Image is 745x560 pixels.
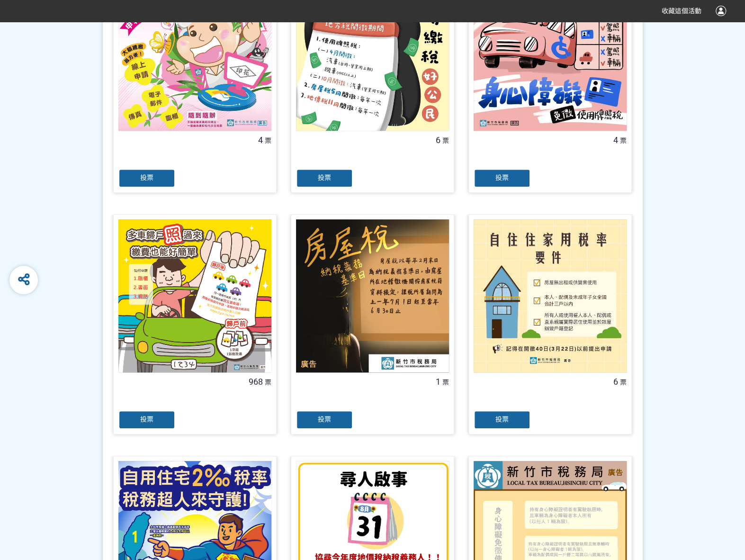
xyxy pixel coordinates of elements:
span: 收藏這個活動 [662,7,701,15]
span: 投票 [495,415,509,423]
span: 4 [613,135,618,145]
span: 票 [265,137,271,145]
a: 6票投票 [468,214,632,434]
span: 1 [436,377,440,387]
span: 票 [265,379,271,386]
span: 投票 [318,174,331,181]
span: 票 [442,379,449,386]
span: 投票 [495,174,509,181]
span: 6 [613,377,618,387]
a: 1票投票 [291,214,454,434]
a: 968票投票 [113,214,277,434]
span: 票 [620,137,627,145]
span: 票 [442,137,449,145]
span: 投票 [140,415,153,423]
span: 投票 [140,174,153,181]
span: 4 [258,135,263,145]
span: 票 [620,379,627,386]
span: 968 [249,377,263,387]
span: 6 [436,135,440,145]
span: 投票 [318,415,331,423]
